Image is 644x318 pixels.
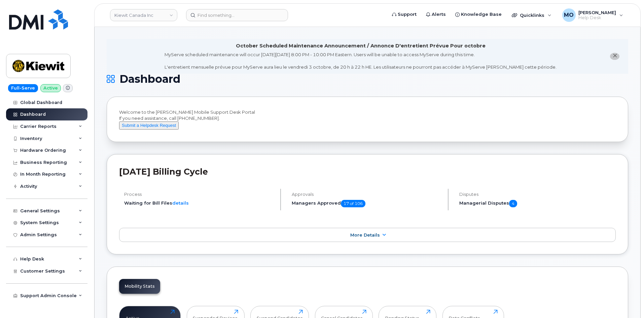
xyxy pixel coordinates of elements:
h4: Process [124,192,275,197]
h2: [DATE] Billing Cycle [119,167,616,177]
li: Waiting for Bill Files [124,200,275,206]
iframe: Messenger Launcher [615,289,639,313]
button: close notification [610,53,619,60]
span: Dashboard [119,74,180,84]
span: More Details [350,233,380,238]
div: MyServe scheduled maintenance will occur [DATE][DATE] 8:00 PM - 10:00 PM Eastern. Users will be u... [165,51,557,70]
a: details [172,200,189,206]
h5: Managerial Disputes [459,200,616,207]
div: October Scheduled Maintenance Announcement / Annonce D'entretient Prévue Pour octobre [236,42,486,49]
div: Welcome to the [PERSON_NAME] Mobile Support Desk Portal If you need assistance, call [PHONE_NUMBER]. [119,109,616,130]
h5: Managers Approved [292,200,442,207]
h4: Disputes [459,192,616,197]
button: Submit a Helpdesk Request [119,121,179,130]
h4: Approvals [292,192,442,197]
a: Submit a Helpdesk Request [119,122,179,128]
span: 4 [509,200,517,207]
span: 17 of 106 [341,200,365,207]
